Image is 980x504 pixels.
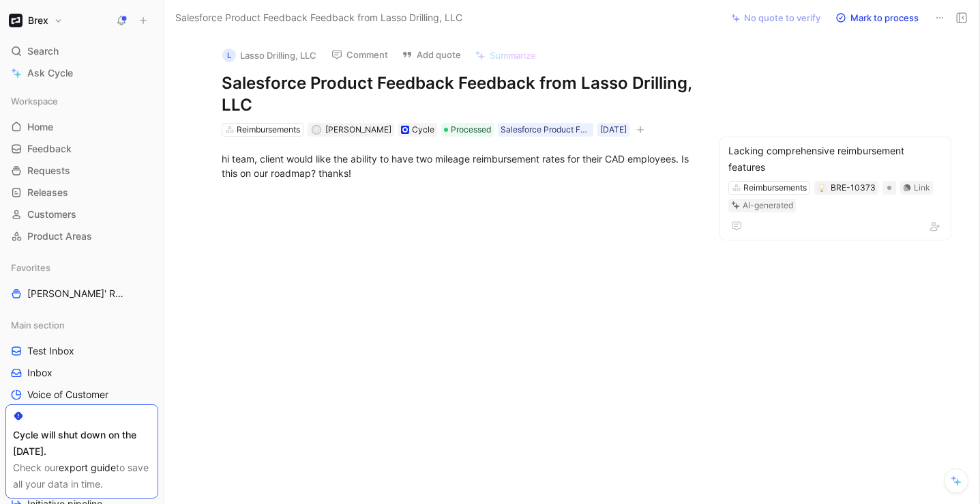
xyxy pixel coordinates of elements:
span: Favorites [11,261,50,275]
a: Customers [5,204,158,225]
button: 💡 [817,183,827,193]
span: Releases [27,186,68,199]
span: [PERSON_NAME]' Requests [27,287,128,300]
button: Summarize [469,46,542,65]
span: Salesforce Product Feedback Feedback from Lasso Drilling, LLC [175,10,462,26]
span: Ask Cycle [27,65,73,81]
a: Releases [5,182,158,203]
div: Salesforce Product Feedback [501,123,591,137]
span: [PERSON_NAME] [325,124,391,135]
button: LLasso Drilling, LLC [216,45,323,66]
span: Home [27,120,53,134]
div: L [222,48,236,62]
a: Feedback [5,139,158,159]
span: Customers [27,208,76,221]
div: Workspace [5,91,158,111]
button: Add quote [396,45,467,64]
span: Test Inbox [27,344,74,358]
div: Reimbursements [743,181,807,195]
div: hi team, client would like the ability to have two mileage reimbursement rates for their CAD empl... [222,152,694,180]
div: Lacking comprehensive reimbursement features [728,143,942,176]
a: Inbox [5,363,158,383]
a: Test Inbox [5,341,158,361]
div: Favorites [5,257,158,278]
span: Main section [11,318,65,332]
button: No quote to verify [725,8,827,27]
div: T [313,126,321,133]
div: Main section [5,315,158,335]
div: Reimbursements [237,123,300,137]
span: Inbox [27,366,53,380]
span: Voice of Customer [27,388,108,402]
div: Cycle will shut down on the [DATE]. [13,427,151,460]
div: AI-generated [743,199,793,212]
span: Requests [27,164,70,178]
div: Check our to save all your data in time. [13,460,151,492]
a: Ask Cycle [5,63,158,83]
h1: Brex [28,14,48,27]
div: Cycle [412,123,434,137]
div: [DATE] [600,123,627,137]
img: Brex [9,14,23,27]
a: Home [5,117,158,137]
a: [PERSON_NAME]' Requests [5,283,158,304]
span: Workspace [11,94,58,108]
span: Processed [451,123,491,137]
div: BRE-10373 [831,181,876,195]
span: Summarize [490,49,536,61]
span: Product Areas [27,229,92,243]
a: Requests [5,160,158,181]
div: Processed [441,123,494,137]
span: Search [27,43,59,59]
a: Product Areas [5,226,158,247]
div: Link [914,181,930,195]
a: export guide [59,462,116,473]
button: BrexBrex [5,11,66,30]
span: Feedback [27,142,72,156]
div: Search [5,41,158,61]
h1: Salesforce Product Feedback Feedback from Lasso Drilling, LLC [222,72,694,116]
button: Comment [325,45,394,64]
button: Mark to process [829,8,925,27]
img: 💡 [818,184,826,192]
a: Voice of Customer [5,384,158,405]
